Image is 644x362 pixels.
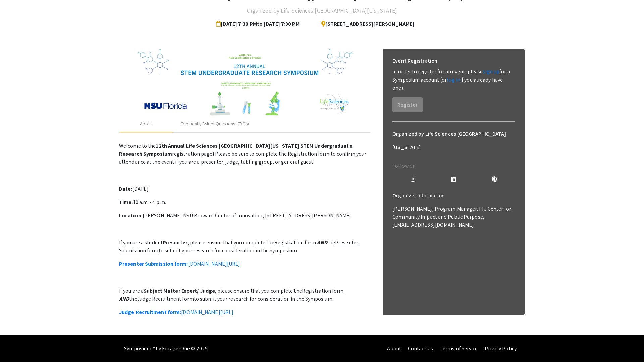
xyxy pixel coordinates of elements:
a: Terms of Service [440,345,478,352]
p: If you are a student , please ensure that you complete the the to submit your research for consid... [119,239,371,255]
button: Register [392,97,423,112]
p: Welcome to the registration page! Please be sure to complete the Registration form to confirm you... [119,142,371,166]
div: About [140,120,152,127]
strong: Judge Recruitment form: [119,309,181,316]
em: AND [119,295,129,302]
img: 32153a09-f8cb-4114-bf27-cfb6bc84fc69.png [138,49,352,116]
h6: Organizer Information [392,189,515,202]
em: AND [317,239,327,246]
p: If you are a , please ensure that you complete the the to submit your research for consideration ... [119,287,371,303]
p: [PERSON_NAME] NSU Broward Center of Innovation, [STREET_ADDRESS][PERSON_NAME] [119,212,371,220]
a: log in [447,76,460,83]
p: Follow on [392,162,515,170]
strong: 12th Annual Life Sciences [GEOGRAPHIC_DATA][US_STATE] STEM Undergraduate Research Symposium [119,142,352,157]
iframe: Chat [5,332,29,357]
strong: Date: [119,185,132,192]
p: [PERSON_NAME], Program Manager, FIU Center for Community Impact and Public Purpose, [EMAIL_ADDRES... [392,205,515,229]
strong: Time: [119,199,133,206]
u: Presenter Submission form [119,239,358,254]
p: 10 a.m. - 4 p.m. [119,198,371,206]
strong: Subject Matter Expert/ Judge [144,287,215,294]
a: sign up [483,68,499,75]
strong: Presenter [163,239,187,246]
a: Judge Recruitment form:[DOMAIN_NAME][URL] [119,309,233,316]
a: Presenter Submission form:[DOMAIN_NAME][URL] [119,260,240,267]
p: In order to register for an event, please for a Symposium account (or if you already have one). [392,68,515,92]
strong: Presenter Submission form: [119,260,188,267]
span: [DATE] 7:30 PM to [DATE] 7:30 PM [216,17,302,31]
div: Symposium™ by ForagerOne © 2025 [124,335,208,362]
a: Privacy Policy [485,345,517,352]
span: [STREET_ADDRESS][PERSON_NAME] [316,17,415,31]
p: [DATE] [119,185,371,193]
a: Contact Us [408,345,433,352]
div: Frequently Asked Questions (FAQs) [181,120,249,127]
u: Registration form [274,239,316,246]
u: Registration form [302,287,344,294]
strong: Location: [119,212,143,219]
a: About [387,345,401,352]
h6: Event Registration [392,54,437,68]
h6: Organized by Life Sciences [GEOGRAPHIC_DATA][US_STATE] [392,127,515,154]
u: Judge Recruitment form [137,295,194,302]
h4: Organized by Life Sciences [GEOGRAPHIC_DATA][US_STATE] [247,4,397,17]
